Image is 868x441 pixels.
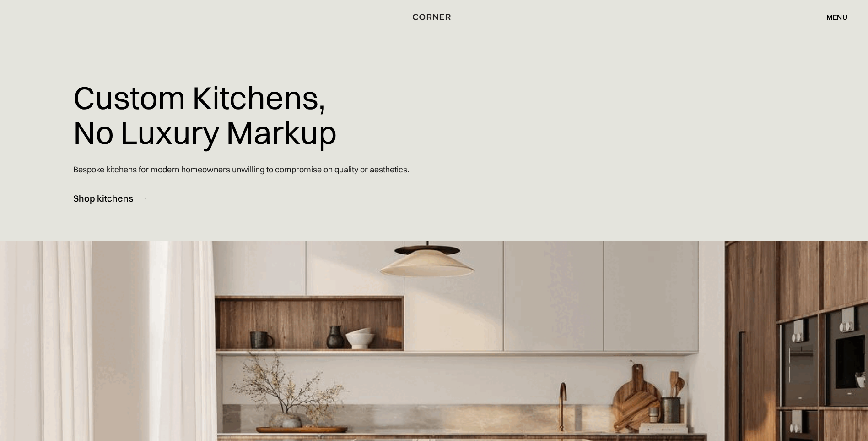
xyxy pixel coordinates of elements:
[73,192,133,204] div: Shop kitchens
[73,187,146,209] a: Shop kitchens
[73,73,337,156] h1: Custom Kitchens, No Luxury Markup
[826,13,847,21] div: menu
[401,11,467,23] a: home
[73,156,409,182] p: Bespoke kitchens for modern homeowners unwilling to compromise on quality or aesthetics.
[817,9,847,25] div: menu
